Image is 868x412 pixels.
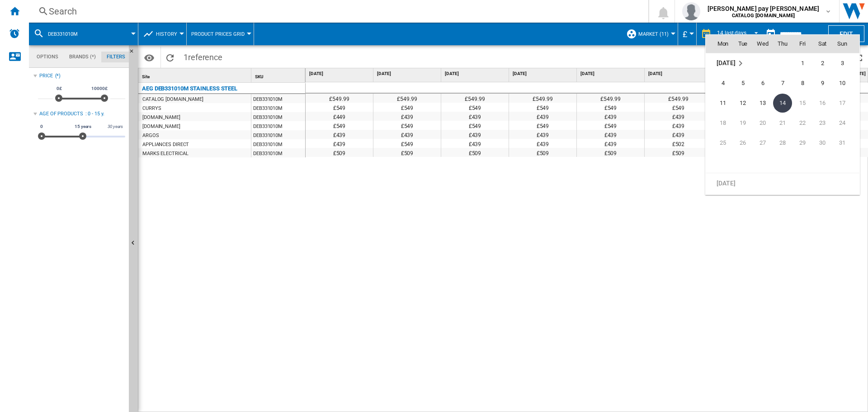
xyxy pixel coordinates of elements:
[714,94,732,112] span: 11
[754,74,772,92] span: 6
[734,94,752,112] span: 12
[706,133,859,153] tr: Week 5
[706,73,859,93] tr: Week 2
[832,53,859,73] td: Sunday August 3 2025
[754,94,772,112] span: 13
[706,73,733,93] td: Monday August 4 2025
[706,53,859,73] tr: Week 1
[753,133,773,153] td: Wednesday August 27 2025
[773,133,793,153] td: Thursday August 28 2025
[793,113,812,133] td: Friday August 22 2025
[733,35,753,53] th: Tue
[812,113,832,133] td: Saturday August 23 2025
[813,54,831,72] span: 2
[773,35,793,53] th: Thu
[812,93,832,113] td: Saturday August 16 2025
[793,93,812,113] td: Friday August 15 2025
[706,93,733,113] td: Monday August 11 2025
[832,73,859,93] td: Sunday August 10 2025
[793,74,811,92] span: 8
[733,133,753,153] td: Tuesday August 26 2025
[793,133,812,153] td: Friday August 29 2025
[706,173,859,193] tr: Week undefined
[706,35,733,53] th: Mon
[706,153,859,173] tr: Week undefined
[706,35,859,194] md-calendar: Calendar
[833,54,851,72] span: 3
[793,53,812,73] td: Friday August 1 2025
[812,35,832,53] th: Sat
[832,133,859,153] td: Sunday August 31 2025
[753,73,773,93] td: Wednesday August 6 2025
[812,133,832,153] td: Saturday August 30 2025
[706,113,859,133] tr: Week 4
[773,113,793,133] td: Thursday August 21 2025
[717,179,735,186] span: [DATE]
[706,93,859,113] tr: Week 3
[706,113,733,133] td: Monday August 18 2025
[813,74,831,92] span: 9
[832,113,859,133] td: Sunday August 24 2025
[793,54,811,72] span: 1
[753,93,773,113] td: Wednesday August 13 2025
[812,53,832,73] td: Saturday August 2 2025
[832,35,859,53] th: Sun
[773,93,793,113] td: Thursday August 14 2025
[733,93,753,113] td: Tuesday August 12 2025
[793,35,812,53] th: Fri
[753,35,773,53] th: Wed
[733,113,753,133] td: Tuesday August 19 2025
[753,113,773,133] td: Wednesday August 20 2025
[812,73,832,93] td: Saturday August 9 2025
[832,93,859,113] td: Sunday August 17 2025
[793,73,812,93] td: Friday August 8 2025
[833,74,851,92] span: 10
[706,133,733,153] td: Monday August 25 2025
[706,53,773,73] td: August 2025
[773,94,792,113] span: 14
[734,74,752,92] span: 5
[774,74,792,92] span: 7
[773,73,793,93] td: Thursday August 7 2025
[717,59,735,66] span: [DATE]
[733,73,753,93] td: Tuesday August 5 2025
[714,74,732,92] span: 4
